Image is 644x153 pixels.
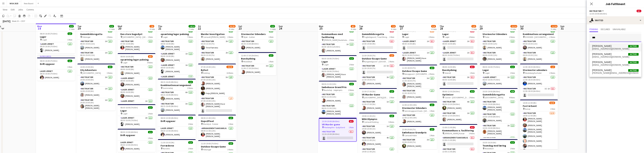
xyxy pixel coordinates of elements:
[37,62,75,65] h3: Drift opgaver
[158,75,196,86] app-card-role: Lager Jernet1/1
[549,36,555,38] span: 2 Roles
[37,55,75,81] app-job-card: In progress08:30-16:00 (7h30m)1/1Drift opgaver1 RoleLager Jernet1/108:30-16:00 (7h30m)[PERSON_NAME]
[389,90,394,93] span: 1/1
[362,54,375,57] span: 12:30-19:30 (7h)
[120,106,138,109] span: 08:30-16:00 (7h30m)
[628,45,639,48] span: Active
[238,64,276,75] app-card-role: Instruktør3A1/112:00-17:30 (5h30m)[PERSON_NAME]
[348,89,354,91] span: 2 Roles
[118,109,155,112] h3: Lager
[203,36,225,38] span: Comwell [PERSON_NAME]
[359,124,397,136] app-card-role: Instruktør1A1/119:00-20:00 (1h)[PERSON_NAME]
[402,104,417,106] span: 12:00-22:00 (10h)
[389,115,394,117] span: 5/5
[440,88,477,123] div: 08:00-13:30 (5h30m)2/2Optimizer Clarion - [GEOGRAPHIC_DATA]2 RolesInstruktør4A1/108:00-13:30 (5h3...
[440,100,477,111] app-card-role: Instruktør4A1/108:00-13:30 (5h30m)[PERSON_NAME]
[158,79,196,113] app-job-card: 08:15-16:45 (8h30m)2/2Kombinationsarrangement Gammelrøj2 RolesInstruktør6A1/108:15-16:45 (8h30m)[...
[402,67,416,69] span: 11:30-18:30 (7h)
[592,53,612,56] span: Caroline Sommer
[480,28,518,62] app-job-card: 08:00-20:00 (12h)2/2Stormester Udendørs Flatø2 RolesInstruktør1/108:00-20:00 (12h)[PERSON_NAME]In...
[440,51,477,62] app-card-role: Lager Jernet1A0/108:30-16:00 (7h30m)
[480,33,518,36] h3: Stormester Udendørs
[324,89,342,91] span: Bautahøj - Jægerspris
[470,72,475,74] span: 1 Role
[319,86,357,89] h3: Sæbekasse Grand Prix
[319,55,357,79] app-job-card: 08:30-16:00 (7h30m)1/1Lager Lager1 RoleLager Jernet1/108:30-16:00 (7h30m)[PERSON_NAME] Have [PERS...
[77,69,115,72] h3: City Adventure
[77,39,115,51] app-card-role: Instruktør1A1/108:30-19:30 (11h)[PERSON_NAME]
[399,102,437,125] app-job-card: 12:00-22:00 (10h)1/1Stormester Udendørs Sonnerupgaard Gods - [GEOGRAPHIC_DATA]1 RoleInstruktør1/1...
[158,84,196,87] h3: Kombinationsarrangement
[226,72,233,74] span: 16 Roles
[322,83,336,85] span: 08:30-21:30 (13h)
[198,97,236,119] app-card-role: Instruktør1/307:00-20:00 (13h)[PERSON_NAME] Have [PERSON_NAME] [PERSON_NAME]
[520,39,558,51] app-card-role: Instruktør1/109:30-20:30 (11h)[PERSON_NAME]
[238,52,276,75] app-job-card: 12:00-17:30 (5h30m)1/1Bueskydning Middelfart1 RoleInstruktør3A1/112:00-17:30 (5h30m)[PERSON_NAME]
[520,87,558,98] app-card-role: Instruktør3I1A0/112:00-18:30 (6h30m)
[77,28,115,62] div: 08:30-19:30 (11h)2/2Gummibådsregatta Helsingør2 RolesInstruktør1A1/108:30-19:30 (11h)[PERSON_NAME...
[364,121,378,123] span: Comwell Kolding
[9,7,16,12] a: Edit
[480,88,518,138] div: 10:30-19:00 (8h30m)4/4Gummibådsregatta [GEOGRAPHIC_DATA]4 RolesInstruktør1/110:30-19:00 (8h30m)[P...
[440,75,477,87] app-card-role: Instruktør2A0/108:00-16:00 (8h)
[480,64,518,87] div: 08:30-16:00 (7h30m)1/1Lager Lager1 RoleLager Jernet1A1/108:30-16:00 (7h30m)[PERSON_NAME]
[25,7,35,12] a: Comms
[349,57,354,60] span: 1/1
[228,117,233,119] span: 1/1
[399,65,437,100] app-job-card: 11:30-18:30 (7h)2/2Outdoor Escape Game Borupgaard - [GEOGRAPHIC_DATA]2 RolesInstruktør3A1/111:30-...
[480,124,518,136] app-card-role: Instruktør2A1/110:30-19:00 (8h30m)[PERSON_NAME] [PERSON_NAME]
[107,36,112,38] span: 2 Roles
[187,36,193,38] span: 7 Roles
[359,28,397,51] app-job-card: 10:00-19:00 (9h)0/1Gummibådsregatta Fugledegaard, Tissø Vikingecenter1 RoleInstruktør0/110:00-19:...
[628,61,639,64] span: Active
[388,60,394,63] span: 2 Roles
[510,90,515,93] span: 4/4
[68,32,72,35] span: 1/1
[148,55,153,58] span: 4/5
[440,33,477,36] h3: Lager
[589,10,604,12] button: Instruktør
[399,28,437,63] app-job-card: 08:00-16:00 (8h)1/2Lager Lager2 RolesLager Jernet1A0/108:00-16:00 (8h) Lager Jernet1A1/108:30-16:...
[592,56,639,58] span: carolinesommer05@icloud.com
[198,64,236,113] app-job-card: 07:00-20:00 (13h)19/23Byfest Kolding16 RolesInstruktør3A3/307:00-20:00 (13h)[PERSON_NAME][PERSON_...
[359,52,397,87] div: 12:30-19:30 (7h)1/2Outdoor Escape Game Rungstedgaard - [GEOGRAPHIC_DATA]2 RolesInstruktør2I5A0/11...
[123,61,127,64] span: Lager
[158,120,196,123] h3: Drift opgaver
[485,36,489,38] span: Flatø
[17,7,24,12] a: Jobs
[238,33,276,36] h3: Stormester Udendørs
[359,100,397,111] app-card-role: Instruktør1A1/112:30-17:30 (5h)[PERSON_NAME]
[188,81,193,83] span: 2/2
[198,115,236,139] app-job-card: 08:00-21:00 (13h)1/1Hope2Float Marielyst - Falster1 RoleArrangementsansvarlig1/108:00-21:00 (13h)...
[520,64,558,98] app-job-card: 12:00-18:30 (6h30m)1/2Stormester udendørs Skodsborg Kurhotel2 RolesInstruktør1/112:00-18:30 (6h30...
[163,36,168,38] span: Lager
[399,89,437,100] app-card-role: Instruktør1/111:30-18:30 (7h)[PERSON_NAME]
[359,75,397,87] app-card-role: Instruktør2A1/112:30-19:30 (7h)[PERSON_NAME]
[549,102,555,104] span: 8/20
[123,112,127,115] span: Lager
[238,28,276,51] div: 06:30-15:00 (8h30m)1/1Stormester Udendørs Stjær - Galten1 RoleInstruktør1/106:30-15:00 (8h30m)[PE...
[359,93,397,96] h3: VR Murder Game
[198,51,236,62] app-card-role: Instruktør2A1/106:30-13:30 (7h)[PERSON_NAME]
[359,57,397,60] h3: Outdoor Escape Game
[480,100,518,112] app-card-role: Instruktør1/110:30-19:00 (8h30m)[PERSON_NAME] [PERSON_NAME]
[485,96,503,99] span: [GEOGRAPHIC_DATA]
[148,106,153,109] span: 1/1
[399,70,437,73] h3: Outdoor Escape Game
[11,8,15,11] span: Edit
[520,28,558,62] div: 09:30-20:30 (11h)2/2Kombinations arrangement DOK5000 - [GEOGRAPHIC_DATA]2 RolesInstruktør1/109:30...
[520,100,558,149] app-job-card: 14:00-22:00 (8h)8/20Fest & Event Aarup1 RoleInstruktør8/2014:00-22:00 (8h)[PERSON_NAME] [PERSON_N...
[349,120,354,123] span: 0/1
[77,75,115,87] app-card-role: Instruktør2A1/114:00-20:00 (6h)[PERSON_NAME]
[118,65,155,76] app-card-role: Instruktør1/108:00-16:00 (8h)[PERSON_NAME]
[118,88,155,99] app-card-role: Lager Jernet1/108:00-16:00 (8h)[PERSON_NAME]
[364,96,389,99] span: [GEOGRAPHIC_DATA]/[GEOGRAPHIC_DATA]
[319,104,357,116] app-card-role: Instruktør1/108:30-21:30 (13h)[PERSON_NAME] [PERSON_NAME]
[525,72,541,74] span: Skodsborg Kurhotel
[523,102,536,104] span: 14:00-22:00 (8h)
